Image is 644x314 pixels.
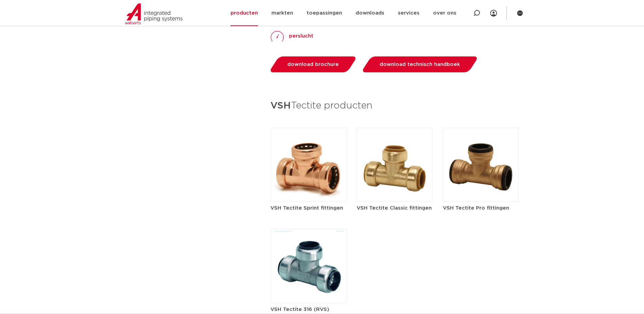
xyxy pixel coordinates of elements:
span: download brochure [287,62,339,67]
a: VSH Tectite Classic fittingen [357,162,433,212]
p: perslucht [289,32,313,40]
a: VSH Tectite Sprint fittingen [270,162,347,212]
a: download brochure [269,56,358,72]
a: VSH Tectite Pro fittingen [443,162,519,212]
a: perslucht [270,29,313,43]
h5: VSH Tectite Pro fittingen [443,204,519,212]
h5: VSH Tectite Sprint fittingen [270,204,347,212]
span: download technisch handboek [380,62,460,67]
strong: VSH [270,101,291,111]
h5: VSH Tectite Classic fittingen [357,204,433,212]
a: download technisch handboek [361,56,479,72]
h3: Tectite producten [270,98,519,114]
